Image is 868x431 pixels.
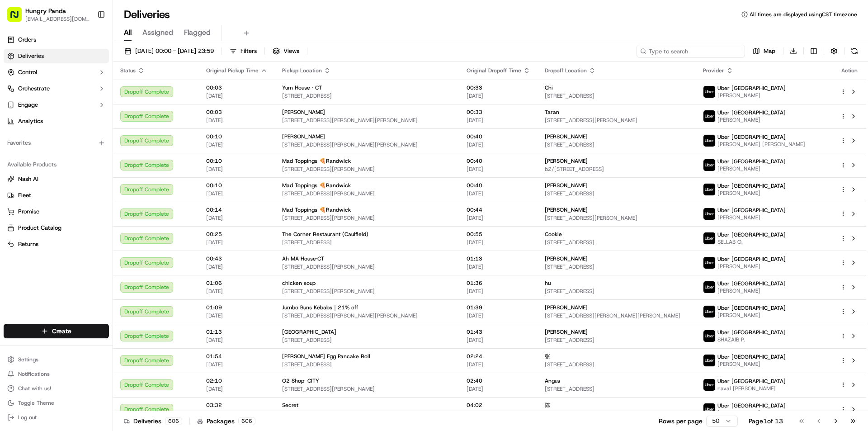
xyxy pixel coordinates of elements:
[282,67,322,74] span: Pickup Location
[283,47,299,55] span: Views
[206,190,268,197] span: [DATE]
[717,378,786,385] span: Uber [GEOGRAPHIC_DATA]
[717,165,786,172] span: [PERSON_NAME]
[241,47,257,55] span: Filters
[467,361,530,368] span: [DATE]
[9,118,61,125] div: Past conversations
[4,98,109,112] button: Engage
[545,385,689,393] span: [STREET_ADDRESS]
[206,288,268,295] span: [DATE]
[206,109,268,116] span: 00:03
[703,135,715,147] img: uber-new-logo.jpeg
[467,157,530,165] span: 00:40
[28,165,73,172] span: [PERSON_NAME]
[467,214,530,222] span: [DATE]
[18,68,37,76] span: Control
[282,377,319,384] span: O2 Shop· CITY
[717,238,786,246] span: SELLAB O.
[9,132,24,146] img: Asif Zaman Khan
[52,327,71,336] span: Create
[717,182,786,189] span: Uber [GEOGRAPHIC_DATA]
[282,166,452,173] span: [STREET_ADDRESS][PERSON_NAME]
[282,312,452,319] span: [STREET_ADDRESS][PERSON_NAME][PERSON_NAME]
[467,239,530,246] span: [DATE]
[18,117,43,125] span: Analytics
[9,36,165,51] p: Welcome 👋
[18,208,39,216] span: Promise
[545,377,560,384] span: Angus
[206,182,268,189] span: 00:10
[282,288,452,295] span: [STREET_ADDRESS][PERSON_NAME]
[545,279,551,287] span: hu
[4,114,109,128] a: Analytics
[18,165,25,172] img: 1736555255976-a54dd68f-1ca7-489b-9aae-adbdc363a1c4
[545,231,562,238] span: Cookie
[467,377,530,384] span: 02:40
[703,232,715,244] img: uber-new-logo.jpeg
[703,281,715,293] img: uber-new-logo.jpeg
[717,360,786,368] span: [PERSON_NAME]
[545,206,588,213] span: [PERSON_NAME]
[206,304,268,311] span: 01:09
[717,402,786,409] span: Uber [GEOGRAPHIC_DATA]
[545,92,689,99] span: [STREET_ADDRESS]
[717,214,786,221] span: [PERSON_NAME]
[18,385,51,392] span: Chat with us!
[4,136,109,150] div: Favorites
[238,417,255,425] div: 606
[18,141,25,148] img: 1736555255976-a54dd68f-1ca7-489b-9aae-adbdc363a1c4
[703,355,715,366] img: uber-new-logo.jpeg
[545,263,689,270] span: [STREET_ADDRESS]
[73,199,149,215] a: 💻API Documentation
[206,92,268,99] span: [DATE]
[18,240,38,248] span: Returns
[7,240,105,248] a: Returns
[206,336,268,344] span: [DATE]
[282,402,298,409] span: Secret
[206,279,268,287] span: 01:06
[206,328,268,336] span: 01:13
[717,312,786,319] span: [PERSON_NAME]
[206,255,268,262] span: 00:43
[749,417,783,426] div: Page 1 of 13
[545,255,588,262] span: [PERSON_NAME]
[703,403,715,415] img: uber-new-logo.jpeg
[4,324,109,338] button: Create
[4,4,94,25] button: Hungry Panda[EMAIL_ADDRESS][DOMAIN_NAME]
[197,417,255,426] div: Packages
[18,356,38,363] span: Settings
[717,353,786,360] span: Uber [GEOGRAPHIC_DATA]
[717,336,786,343] span: SHAZAIB P.
[282,141,452,148] span: [STREET_ADDRESS][PERSON_NAME][PERSON_NAME]
[545,109,559,116] span: Taran
[41,95,124,103] div: We're available if you need us!
[7,175,105,183] a: Nash AI
[717,141,805,148] span: [PERSON_NAME] [PERSON_NAME]
[28,140,73,147] span: [PERSON_NAME]
[637,45,745,57] input: Type to search
[545,214,689,222] span: [STREET_ADDRESS][PERSON_NAME]
[703,86,715,98] img: uber-new-logo.jpeg
[282,92,452,99] span: [STREET_ADDRESS]
[206,410,268,417] span: [DATE]
[4,33,109,47] a: Orders
[282,410,452,417] span: [STREET_ADDRESS][PERSON_NAME]
[545,157,588,165] span: [PERSON_NAME]
[282,214,452,222] span: [STREET_ADDRESS][PERSON_NAME]
[124,7,170,22] h1: Deliveries
[717,85,786,92] span: Uber [GEOGRAPHIC_DATA]
[282,231,368,238] span: The Corner Restaurant (Caulfield)
[25,6,66,15] span: Hungry Panda
[282,361,452,368] span: [STREET_ADDRESS]
[467,328,530,336] span: 01:43
[120,45,218,57] button: [DATE] 00:00 - [DATE] 23:59
[717,207,786,214] span: Uber [GEOGRAPHIC_DATA]
[24,58,163,68] input: Got a question? Start typing here...
[206,141,268,148] span: [DATE]
[764,47,775,55] span: Map
[18,202,69,211] span: Knowledge Base
[4,382,109,395] button: Chat with us!
[7,191,105,199] a: Fleet
[64,224,109,231] a: Powered byPylon
[9,156,24,171] img: Bea Lacdao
